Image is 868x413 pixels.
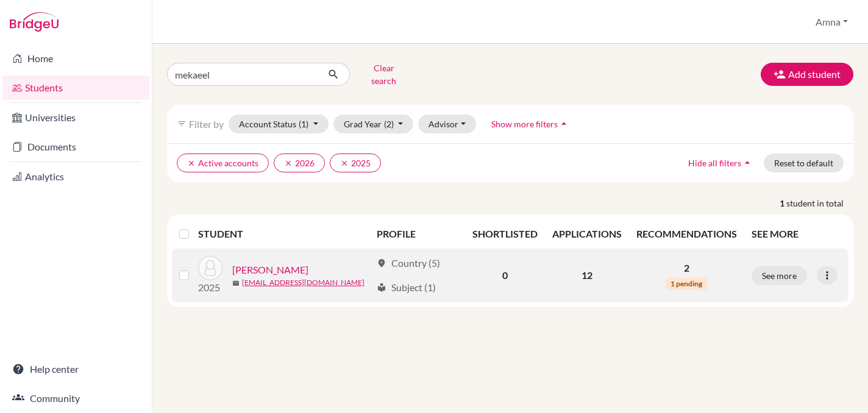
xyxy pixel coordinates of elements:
[284,159,293,168] i: clear
[187,159,196,168] i: clear
[2,46,149,71] a: Home
[764,154,844,172] button: Reset to default
[369,219,465,249] th: PROFILE
[177,154,269,172] button: clearActive accounts
[2,386,149,411] a: Community
[752,266,807,285] button: See more
[333,115,414,133] button: Grad Year(2)
[465,219,545,249] th: SHORTLISTED
[274,154,325,172] button: clear2026
[629,219,744,249] th: RECOMMENDATIONS
[167,63,318,86] input: Find student by name...
[418,115,476,133] button: Advisor
[377,280,436,295] div: Subject (1)
[242,277,365,288] a: [EMAIL_ADDRESS][DOMAIN_NAME]
[481,115,580,133] button: Show more filtersarrow_drop_up
[232,280,240,287] span: mail
[340,159,349,168] i: clear
[377,258,386,268] span: location_on
[177,119,187,129] i: filter_list
[744,219,848,249] th: SEE MORE
[330,154,381,172] button: clear2025
[2,357,149,381] a: Help center
[761,63,853,86] button: Add student
[741,157,753,169] i: arrow_drop_up
[2,76,149,100] a: Students
[780,197,786,210] strong: 1
[688,158,741,168] span: Hide all filters
[384,119,394,129] span: (2)
[678,154,764,172] button: Hide all filtersarrow_drop_up
[229,115,329,133] button: Account Status(1)
[198,219,369,249] th: STUDENT
[2,135,149,159] a: Documents
[10,12,59,32] img: Bridge-U
[545,219,629,249] th: APPLICATIONS
[377,283,386,292] span: local_library
[189,118,224,130] span: Filter by
[299,119,308,129] span: (1)
[545,249,629,302] td: 12
[350,58,418,90] button: Clear search
[377,256,440,270] div: Country (5)
[198,280,222,295] p: 2025
[465,249,545,302] td: 0
[810,10,853,34] button: Amna
[558,118,570,130] i: arrow_drop_up
[491,119,558,129] span: Show more filters
[2,164,149,189] a: Analytics
[2,105,149,130] a: Universities
[636,261,737,275] p: 2
[666,278,707,290] span: 1 pending
[198,256,222,280] img: Choudhry, Mohammad Mekaeel
[786,197,853,210] span: student in total
[232,263,308,277] a: [PERSON_NAME]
